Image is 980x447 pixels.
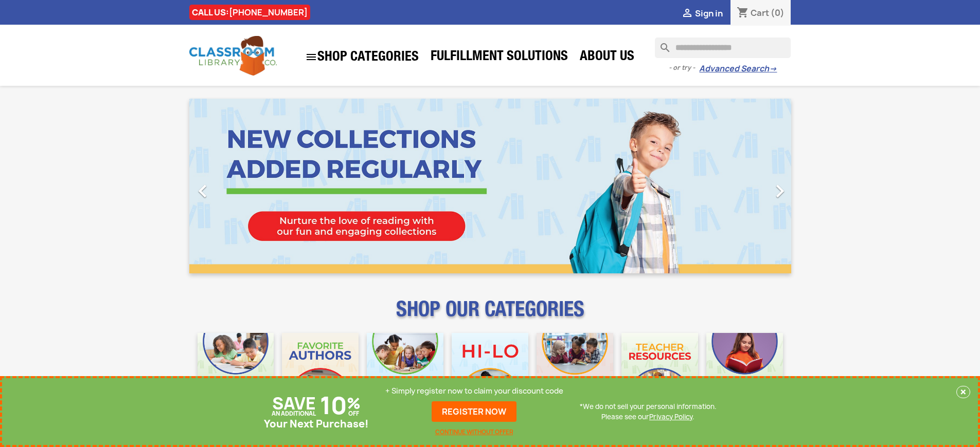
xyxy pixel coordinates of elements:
i:  [681,8,693,20]
img: Classroom Library Company [189,36,277,76]
span: - or try - [669,63,699,73]
a:  Sign in [681,8,723,19]
a: About Us [575,47,639,68]
ul: Carousel container [189,99,791,273]
a: [PHONE_NUMBER] [229,7,308,18]
span: Sign in [695,8,723,19]
a: Previous [189,99,280,273]
img: CLC_Bulk_Mobile.jpg [198,333,274,409]
i:  [190,178,216,204]
a: Fulfillment Solutions [425,47,573,68]
i: shopping_cart [737,7,749,20]
i: search [655,38,667,50]
a: Advanced Search→ [699,64,777,74]
a: Next [701,99,791,273]
span: (0) [771,7,785,18]
input: Search [655,38,791,58]
span: Cart [751,7,769,18]
a: SHOP CATEGORIES [300,46,424,68]
i:  [305,51,317,63]
img: CLC_Dyslexia_Mobile.jpg [706,333,783,409]
p: SHOP OUR CATEGORIES [189,306,791,325]
img: CLC_Fiction_Nonfiction_Mobile.jpg [537,333,613,409]
img: CLC_Phonics_And_Decodables_Mobile.jpg [367,333,443,409]
img: CLC_HiLo_Mobile.jpg [452,333,528,409]
div: CALL US: [189,5,310,20]
img: CLC_Teacher_Resources_Mobile.jpg [621,333,698,409]
span: → [769,64,777,74]
i:  [767,178,793,204]
img: CLC_Favorite_Authors_Mobile.jpg [282,333,359,409]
